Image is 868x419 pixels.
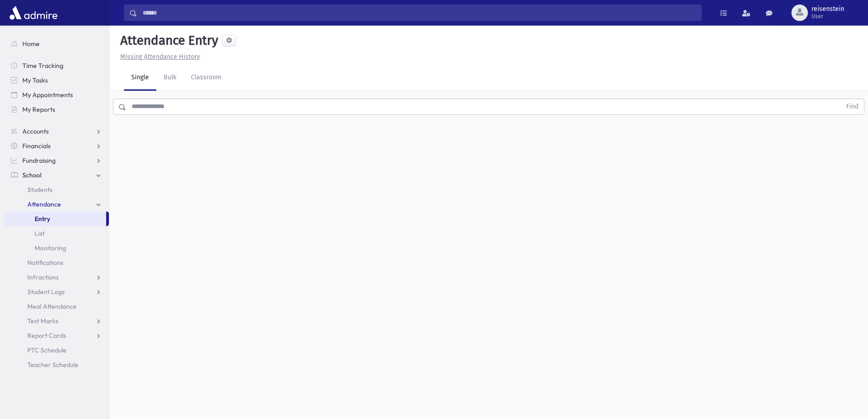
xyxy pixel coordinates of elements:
span: School [22,171,41,179]
span: Teacher Schedule [27,361,78,369]
h5: Attendance Entry [117,33,218,48]
span: List [35,229,45,238]
span: Fundraising [22,156,56,165]
u: Missing Attendance History [120,53,200,61]
span: My Tasks [22,76,48,84]
a: Bulk [156,65,184,91]
a: Classroom [184,65,229,91]
a: Fundraising [4,153,109,168]
a: Financials [4,139,109,153]
a: My Tasks [4,73,109,88]
span: Test Marks [27,317,58,325]
a: Time Tracking [4,58,109,73]
span: Financials [22,142,51,150]
input: Search [137,5,701,21]
span: Students [27,186,52,194]
span: Report Cards [27,331,66,340]
a: Accounts [4,124,109,139]
a: Entry [4,212,106,226]
a: Monitoring [4,241,109,255]
span: Infractions [27,273,59,281]
a: Attendance [4,197,109,212]
span: Student Logs [27,288,65,296]
a: List [4,226,109,241]
span: My Appointments [22,91,73,99]
span: User [812,13,844,20]
a: My Appointments [4,88,109,102]
a: Single [124,65,156,91]
span: Meal Attendance [27,302,77,310]
a: Teacher Schedule [4,357,109,372]
a: Infractions [4,270,109,285]
a: Students [4,182,109,197]
a: Notifications [4,255,109,270]
span: Entry [35,215,50,223]
span: Notifications [27,259,63,267]
span: Time Tracking [22,62,63,70]
span: Monitoring [35,244,66,252]
span: Attendance [27,200,61,208]
a: Missing Attendance History [117,53,200,61]
a: Student Logs [4,285,109,299]
span: My Reports [22,105,55,114]
a: School [4,168,109,182]
span: Home [22,40,40,48]
img: AdmirePro [7,4,60,22]
span: PTC Schedule [27,346,67,354]
button: Find [841,99,864,114]
a: Report Cards [4,328,109,343]
a: My Reports [4,102,109,117]
a: Meal Attendance [4,299,109,314]
span: reisenstein [812,5,844,13]
a: Home [4,36,109,51]
a: Test Marks [4,314,109,328]
span: Accounts [22,127,49,135]
a: PTC Schedule [4,343,109,357]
